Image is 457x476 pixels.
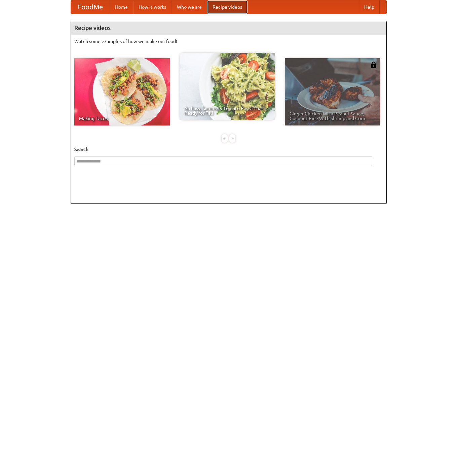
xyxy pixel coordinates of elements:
a: Making Tacos [74,58,170,125]
a: Who we are [172,0,207,14]
span: Making Tacos [79,116,165,121]
a: Help [359,0,380,14]
div: » [229,134,235,143]
div: « [222,134,228,143]
a: Home [110,0,133,14]
p: Watch some examples of how we make our food! [74,38,383,45]
img: 483408.png [370,62,377,68]
span: An Easy, Summery Tomato Pasta That's Ready for Fall [184,106,270,115]
h5: Search [74,146,383,153]
a: FoodMe [71,0,110,14]
h4: Recipe videos [71,21,386,35]
a: An Easy, Summery Tomato Pasta That's Ready for Fall [180,53,275,120]
a: Recipe videos [207,0,247,14]
a: How it works [133,0,172,14]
